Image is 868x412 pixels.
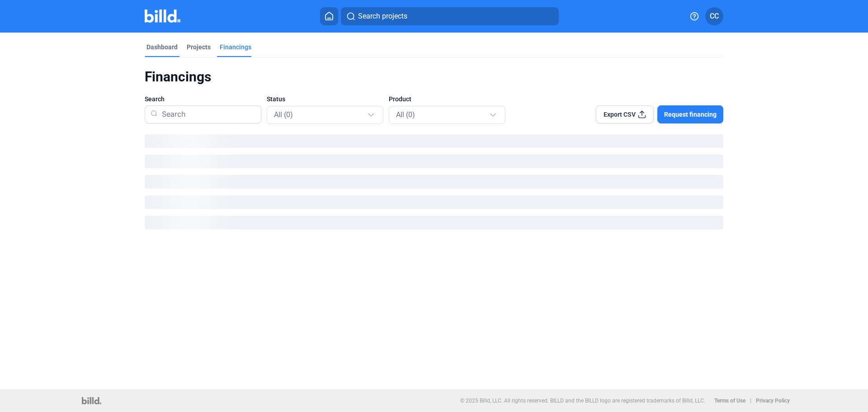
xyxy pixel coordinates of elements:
div: Projects [187,43,211,52]
button: Search projects [341,7,559,25]
span: All (0) [274,110,293,119]
span: Request financing [664,110,717,119]
div: loading [145,195,723,209]
p: © 2025 Billd, LLC. All rights reserved. BILLD and the BILLD logo are registered trademarks of Bil... [460,398,705,404]
span: Search [145,95,165,104]
span: CC [710,11,719,22]
button: Export CSV [596,105,654,123]
div: Financings [220,43,251,52]
div: Dashboard [146,43,178,52]
div: Financings [145,68,723,85]
img: logo [82,397,101,404]
b: Privacy Policy [756,398,790,404]
span: Status [267,95,285,104]
div: loading [145,134,723,148]
span: Product [389,95,411,104]
button: Request financing [657,105,723,123]
span: Export CSV [604,110,636,119]
div: loading [145,216,723,229]
img: Billd Company Logo [145,9,180,23]
span: Search projects [358,11,407,22]
p: | [750,398,751,404]
b: Terms of Use [714,398,745,404]
div: loading [145,175,723,189]
span: All (0) [396,110,415,119]
div: loading [145,155,723,168]
input: Search [158,103,255,126]
button: CC [705,7,723,25]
